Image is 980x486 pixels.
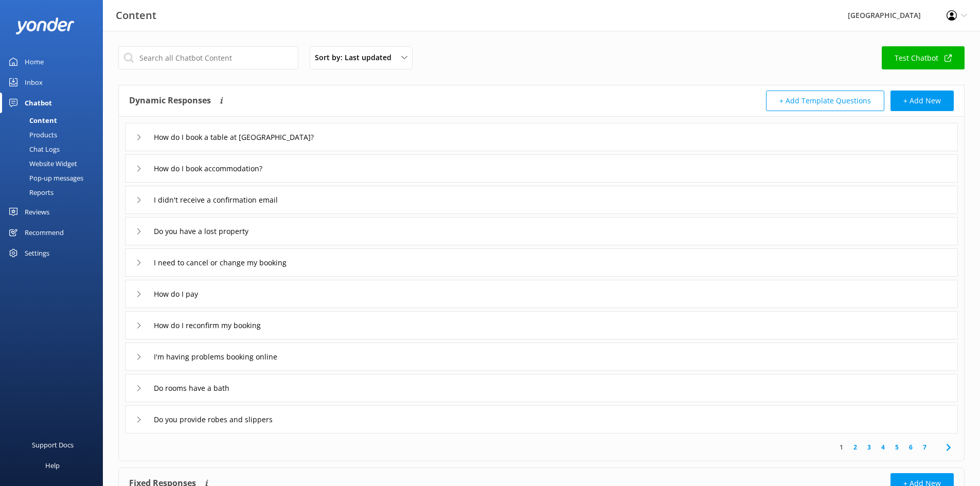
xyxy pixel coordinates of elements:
div: Products [6,128,57,142]
a: Content [6,113,103,128]
button: + Add Template Questions [766,91,884,111]
div: Reports [6,185,54,200]
input: Search all Chatbot Content [118,46,298,69]
img: yonder-white-logo.png [15,17,75,34]
div: Help [45,455,60,476]
a: Website Widget [6,156,103,171]
h3: Content [116,7,156,24]
a: Chat Logs [6,142,103,156]
a: 1 [834,442,848,452]
span: Sort by: Last updated [315,52,398,63]
div: Content [6,113,57,128]
div: Reviews [25,202,49,222]
div: Settings [25,243,49,263]
a: Reports [6,185,103,200]
a: 2 [848,442,862,452]
div: Chat Logs [6,142,60,156]
a: Test Chatbot [882,46,965,69]
a: Products [6,128,103,142]
a: 3 [862,442,876,452]
button: + Add New [890,91,954,111]
div: Inbox [25,72,43,93]
a: 4 [876,442,890,452]
a: 6 [904,442,918,452]
a: Pop-up messages [6,171,103,185]
div: Pop-up messages [6,171,83,185]
h4: Dynamic Responses [129,91,211,111]
div: Chatbot [25,93,52,113]
a: 5 [890,442,904,452]
div: Support Docs [32,435,74,455]
div: Recommend [25,222,64,243]
div: Website Widget [6,156,77,171]
div: Home [25,51,44,72]
a: 7 [918,442,932,452]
